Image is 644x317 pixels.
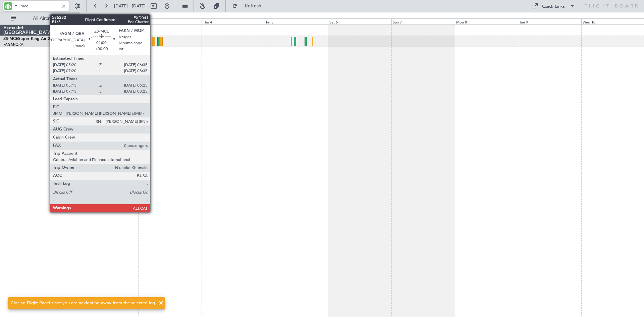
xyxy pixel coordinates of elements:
button: Quick Links [529,1,578,11]
div: Closing Flight Panel since you are navigating away from the selected leg [11,300,155,307]
button: Refresh [229,1,269,11]
div: Sat 6 [328,18,391,24]
div: Tue 2 [75,18,138,24]
span: [DATE] - [DATE] [114,3,146,9]
button: All Aircraft [7,13,73,24]
span: ZS-MCE [3,37,18,41]
div: Quick Links [542,3,565,10]
div: Thu 4 [202,18,265,24]
span: Refresh [239,4,267,8]
div: [DATE] [81,13,93,19]
span: All Aircraft [17,16,71,21]
div: Sun 7 [391,18,455,24]
a: ZS-MCESuper King Air 200 [3,37,55,41]
a: FAGM/QRA [3,42,23,47]
div: Mon 8 [455,18,518,24]
div: Wed 3 [138,18,202,24]
div: Fri 5 [265,18,328,24]
input: A/C (Reg. or Type) [20,1,59,11]
div: Tue 9 [518,18,581,24]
